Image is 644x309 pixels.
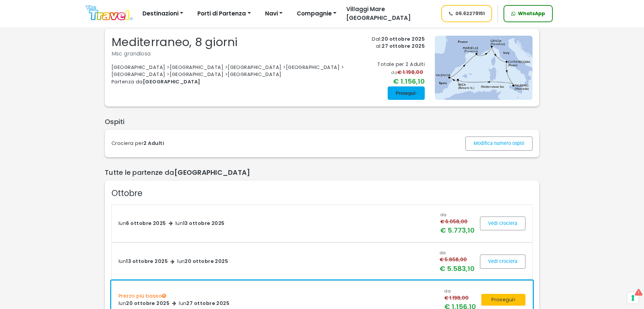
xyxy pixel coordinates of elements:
[435,36,533,100] img: UTN9.jpg
[185,258,228,265] span: 20 ottobre 2025
[126,220,166,227] span: 6 ottobre 2025
[183,220,225,227] span: 13 ottobre 2025
[391,68,425,76] div: da
[441,5,492,22] a: 06.62279151
[111,78,362,86] div: Partenza da
[381,36,425,42] span: 20 ottobre 2025
[440,225,475,235] div: € 5.773,10
[111,49,362,59] div: Msc grandiosa
[480,255,525,269] a: Vedi crociera
[397,69,425,76] span: € 1.198,00
[111,64,362,78] div: [GEOGRAPHIC_DATA] >[GEOGRAPHIC_DATA] >[GEOGRAPHIC_DATA] >[GEOGRAPHIC_DATA] >[GEOGRAPHIC_DATA] >[G...
[465,137,533,151] md-outlined-button: Modifica numero ospiti
[382,43,425,49] span: 27 ottobre 2025
[376,43,382,49] span: al:
[440,264,475,274] div: € 5.583,10
[186,300,229,307] span: 27 ottobre 2025
[440,218,475,226] div: € 6.058,00
[179,300,229,307] div: lun
[341,5,435,22] a: Villaggi Mare [GEOGRAPHIC_DATA]
[391,76,425,86] div: € 1.156,10
[440,256,475,264] div: € 5.858,00
[388,86,425,100] a: Prosegui
[119,258,168,265] div: lun
[444,295,476,302] div: € 1.198,00
[175,220,225,227] div: lun
[138,7,188,21] button: Destinazioni
[111,36,362,49] div: Mediterraneo, 8 giorni
[143,140,164,147] span: 2 Adulti
[174,168,250,177] span: [GEOGRAPHIC_DATA]
[481,294,525,306] button: Prosegui
[440,211,475,218] div: da
[455,10,485,17] span: 06.62279151
[261,7,287,21] button: Navi
[480,217,525,231] a: Vedi crociera
[143,78,200,85] span: [GEOGRAPHIC_DATA]
[119,220,166,227] div: lun
[518,10,545,17] span: WhatsApp
[119,293,434,300] div: Prezzo più basso
[193,7,255,21] button: Porti di Partenza
[504,5,553,22] a: WhatsApp
[444,288,476,295] div: da
[105,116,539,127] div: Ospiti
[86,5,133,21] img: Logo The Travel
[377,61,425,68] div: Totale per 2 Adulti
[126,300,169,307] span: 20 ottobre 2025
[111,187,533,199] div: Ottobre
[292,7,341,21] button: Compagnie
[346,5,411,22] span: Villaggi Mare [GEOGRAPHIC_DATA]
[119,300,169,307] div: lun
[177,258,228,265] div: lun
[440,249,475,256] div: da
[372,36,381,42] span: Dal:
[126,258,168,265] span: 13 ottobre 2025
[111,140,164,147] div: Crociera per
[105,167,539,178] div: Tutte le partenze da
